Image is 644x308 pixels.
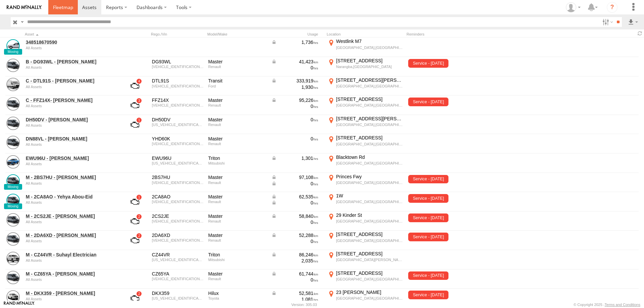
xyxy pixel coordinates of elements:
div: MMAYJKK10MH002535 [152,258,204,262]
div: VF1VAE5V6K0794065 [152,123,204,127]
label: Click to View Current Location [327,135,404,153]
div: Renault [208,65,267,69]
div: Data from Vehicle CANbus [271,78,318,84]
label: Click to View Current Location [327,96,404,114]
label: Click to View Current Location [327,154,404,172]
a: DH50DV - [PERSON_NAME] [26,117,118,123]
div: Data from Vehicle CANbus [271,155,318,161]
div: [GEOGRAPHIC_DATA],[GEOGRAPHIC_DATA] [336,103,403,108]
div: Ford [208,84,267,88]
a: M - 2DA6XD - [PERSON_NAME] [26,232,118,238]
div: Renault [208,219,267,223]
div: [GEOGRAPHIC_DATA],[GEOGRAPHIC_DATA] [336,161,403,166]
div: Master [208,97,267,103]
div: Data from Vehicle CANbus [271,97,318,103]
a: View Asset with Fault/s [122,78,147,94]
div: VF1MAFEZCJ0779291 [152,238,204,242]
div: [GEOGRAPHIC_DATA],[GEOGRAPHIC_DATA] [336,219,403,224]
div: 0 [271,117,318,123]
a: M - DKX359 - [PERSON_NAME] [26,290,118,296]
div: 0 [271,136,318,142]
div: Renault [208,123,267,127]
div: Mitsubishi [208,161,267,165]
div: 1W [336,193,403,199]
a: DN88VL - [PERSON_NAME] [26,136,118,142]
div: [STREET_ADDRESS] [336,231,403,237]
div: 2DA6XD [152,232,204,238]
span: Refresh [636,30,644,37]
a: View Asset Details [6,39,20,53]
label: Search Filter Options [600,17,614,27]
div: VF1MAFEZHN0843628 [152,181,204,185]
a: M - 2BS7HU - [PERSON_NAME] [26,174,118,180]
div: Data from Vehicle CANbus [271,271,318,277]
a: C - DTL91S - [PERSON_NAME] [26,78,118,84]
div: Master [208,271,267,277]
a: View Asset Details [6,174,20,188]
a: View Asset Details [6,213,20,227]
div: [GEOGRAPHIC_DATA],[GEOGRAPHIC_DATA] [336,45,403,50]
div: 2CA8AO [152,194,204,200]
div: © Copyright 2025 - [574,303,640,307]
div: Renault [208,181,267,185]
a: View Asset with Fault/s [122,194,147,210]
a: M - 2CA8AO - Yehya Abou-Eid [26,194,118,200]
div: DTL91S [152,78,204,84]
div: 1,930 [271,84,318,90]
div: undefined [26,220,118,224]
div: Data from Vehicle CANbus [271,59,318,65]
div: Tye Clark [563,2,583,12]
div: [GEOGRAPHIC_DATA][PERSON_NAME][GEOGRAPHIC_DATA] [336,257,403,262]
div: DKX359 [152,290,204,296]
div: 0 [271,103,318,109]
div: [GEOGRAPHIC_DATA],[GEOGRAPHIC_DATA] [336,199,403,204]
div: Data from Vehicle CANbus [271,213,318,219]
span: Service - 01/10/2024 [408,213,448,222]
div: Model/Make [207,32,268,37]
label: Click to View Current Location [327,77,404,95]
img: rand-logo.svg [7,5,42,10]
label: Click to View Current Location [327,174,404,192]
div: DG93WL [152,59,204,65]
div: [GEOGRAPHIC_DATA],[GEOGRAPHIC_DATA] [336,142,403,146]
div: Master [208,59,267,65]
a: M - CZ44VR - Suhayl Electrician [26,252,118,258]
div: 2CS2JE [152,213,204,219]
div: 0 [271,219,318,225]
label: Click to View Current Location [327,58,404,76]
div: undefined [26,181,118,185]
div: Renault [208,238,267,242]
span: Service - 13/06/2024 [408,291,448,299]
a: View Asset Details [6,97,20,111]
div: [GEOGRAPHIC_DATA],[GEOGRAPHIC_DATA] [336,277,403,282]
label: Click to View Current Location [327,289,404,307]
label: Search Query [19,17,25,27]
a: View Asset Details [6,59,20,72]
div: Narangba,[GEOGRAPHIC_DATA] [336,64,403,69]
div: undefined [26,297,118,301]
div: Master [208,174,267,180]
div: [STREET_ADDRESS] [336,96,403,102]
a: View Asset with Fault/s [122,117,147,133]
label: Click to View Current Location [327,116,404,134]
div: Data from Vehicle CANbus [271,290,318,296]
a: View Asset Details [6,252,20,265]
div: Mitsubishi [208,258,267,262]
div: Data from Vehicle CANbus [271,174,318,180]
span: Service - 13/01/2025 [408,271,448,280]
div: CZ44VR [152,252,204,258]
div: Renault [208,200,267,204]
div: Renault [208,103,267,107]
a: View Asset Details [6,271,20,284]
label: Click to View Current Location [327,270,404,288]
a: 348518670590 [26,39,118,45]
div: 1,081 [271,296,318,302]
div: undefined [26,104,118,108]
div: VF1MAFEZHP0863432 [152,103,204,107]
div: [STREET_ADDRESS] [336,251,403,257]
div: [GEOGRAPHIC_DATA],[GEOGRAPHIC_DATA] [336,122,403,127]
div: undefined [26,162,118,166]
a: View Asset Details [6,117,20,130]
div: MMAYJKK10NH039360 [152,161,204,165]
div: 0 [271,65,318,71]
